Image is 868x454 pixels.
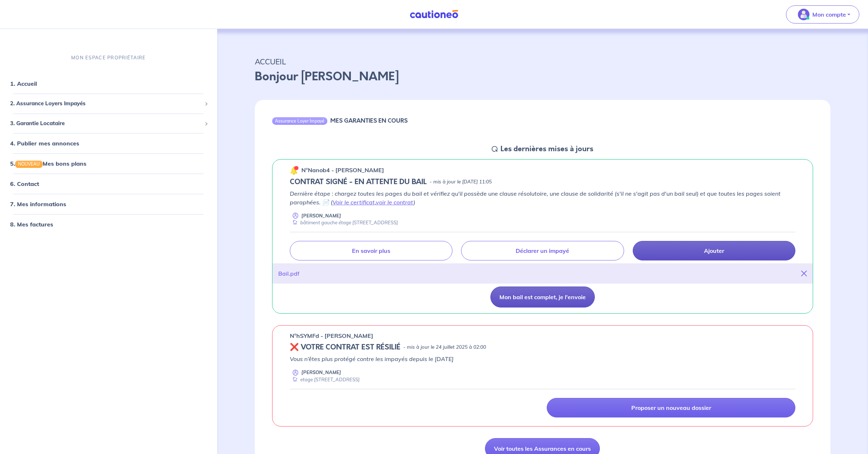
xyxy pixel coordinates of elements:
div: 4. Publier mes annonces [3,136,214,150]
div: Assurance Loyer Impayé [272,117,327,124]
p: Dernière étape : chargez toutes les pages du bail et vérifiez qu'il possède une clause résolutoir... [290,189,796,207]
p: En savoir plus [352,247,390,254]
a: voir le contrat [376,199,413,206]
a: Déclarer un impayé [461,241,624,260]
p: [PERSON_NAME] [301,369,341,376]
div: etage [STREET_ADDRESS] [290,376,360,383]
a: 6. Contact [10,180,39,187]
p: Proposer un nouveau dossier [631,404,711,411]
a: 4. Publier mes annonces [10,140,79,147]
span: 3. Garantie Locataire [10,119,202,127]
a: Ajouter [633,241,796,260]
h6: MES GARANTIES EN COURS [330,117,408,124]
div: 6. Contact [3,177,214,191]
p: MON ESPACE PROPRIÉTAIRE [71,54,146,61]
div: 2. Assurance Loyers Impayés [3,97,214,111]
p: Mon compte [812,10,846,19]
p: ACCUEIL [255,55,831,68]
div: 3. Garantie Locataire [3,116,214,130]
button: Mon bail est complet, je l'envoie [490,287,595,307]
i: close-button-title [801,271,807,276]
a: 1. Accueil [10,80,37,87]
img: illu_account_valid_menu.svg [798,9,809,20]
p: n°Nanob4 - [PERSON_NAME] [301,166,384,174]
img: Cautioneo [407,10,461,19]
div: 5.NOUVEAUMes bons plans [3,156,214,171]
a: 8. Mes factures [10,221,53,228]
img: 🔔 [290,166,298,175]
button: illu_account_valid_menu.svgMon compte [786,5,859,24]
div: Bail.pdf [278,269,300,278]
div: state: REVOKED, Context: MORE-THAN-6-MONTHS,MAYBE-CERTIFICATE,ALONE,LESSOR-DOCUMENTS [290,343,796,352]
p: Déclarer un impayé [516,247,569,254]
div: 8. Mes factures [3,217,214,232]
p: - mis à jour le 24 juillet 2025 à 02:00 [403,344,486,351]
a: Voir le certificat [332,199,375,206]
a: 5.NOUVEAUMes bons plans [10,160,86,167]
a: 7. Mes informations [10,200,66,208]
p: n°hSYMFd - [PERSON_NAME] [290,331,373,340]
div: state: CONTRACT-SIGNED, Context: MORE-THAN-6-MONTHS,MAYBE-CERTIFICATE,ALONE,LESSOR-DOCUMENTS [290,178,796,186]
div: 7. Mes informations [3,197,214,211]
div: bâtiment gauche étage [STREET_ADDRESS] [290,219,398,226]
a: Proposer un nouveau dossier [547,398,795,417]
p: Bonjour [PERSON_NAME] [255,68,831,85]
h5: ❌ VOTRE CONTRAT EST RÉSILIÉ [290,343,400,352]
div: 1. Accueil [3,76,214,91]
h5: CONTRAT SIGNÉ - EN ATTENTE DU BAIL [290,178,427,186]
p: Vous n’êtes plus protégé contre les impayés depuis le [DATE] [290,355,796,363]
p: - mis à jour le [DATE] 11:05 [430,178,492,186]
p: [PERSON_NAME] [301,212,341,219]
p: Ajouter [704,247,724,254]
a: En savoir plus [290,241,453,260]
h5: Les dernières mises à jours [500,145,593,153]
span: 2. Assurance Loyers Impayés [10,99,202,108]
